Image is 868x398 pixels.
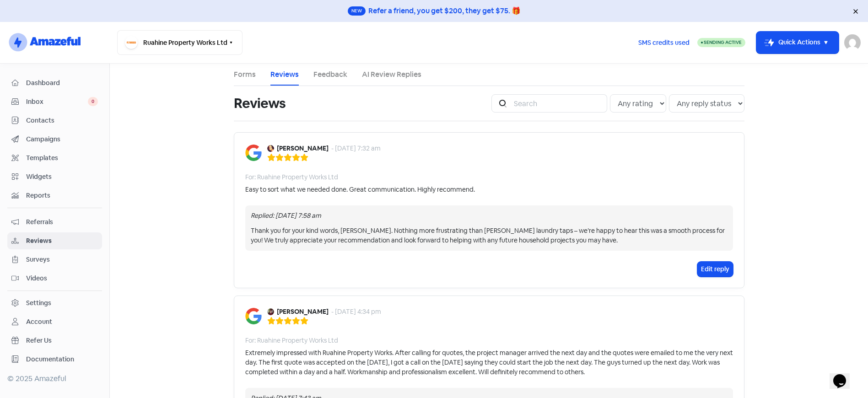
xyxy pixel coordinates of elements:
[7,93,102,110] a: Inbox 0
[270,69,299,80] a: Reviews
[7,251,102,268] a: Surveys
[362,69,421,80] a: AI Review Replies
[697,262,733,277] button: Edit reply
[245,172,338,182] div: For: Ruahine Property Works Ltd
[117,30,243,55] button: Ruahine Property Works Ltd
[245,308,262,324] img: Image
[26,274,98,283] span: Videos
[26,298,51,308] div: Settings
[631,37,697,47] a: SMS credits used
[26,255,98,264] span: Surveys
[26,336,98,345] span: Refer Us
[251,226,728,245] div: Thank you for your kind words, [PERSON_NAME]. Nothing more frustrating than [PERSON_NAME] laundry...
[245,348,733,377] div: Extremely impressed with Ruahine Property Works. After calling for quotes, the project manager ar...
[26,217,98,227] span: Referrals
[26,191,98,200] span: Reports
[7,150,102,167] a: Templates
[277,307,329,317] b: [PERSON_NAME]
[7,214,102,231] a: Referrals
[26,236,98,246] span: Reviews
[7,373,102,384] div: © 2025 Amazeful
[245,336,338,345] div: For: Ruahine Property Works Ltd
[697,37,745,48] a: Sending Active
[756,32,839,54] button: Quick Actions
[7,351,102,368] a: Documentation
[331,307,381,317] div: - [DATE] 4:34 pm
[331,144,381,153] div: - [DATE] 7:32 am
[704,39,742,45] span: Sending Active
[313,69,347,80] a: Feedback
[26,134,98,144] span: Campaigns
[267,308,274,315] img: Avatar
[234,89,286,118] h1: Reviews
[638,38,690,48] span: SMS credits used
[7,168,102,185] a: Widgets
[251,211,321,220] i: Replied: [DATE] 7:58 am
[88,97,98,106] span: 0
[7,295,102,312] a: Settings
[348,6,366,16] span: New
[7,75,102,91] a: Dashboard
[7,131,102,148] a: Campaigns
[7,232,102,249] a: Reviews
[26,78,98,88] span: Dashboard
[277,144,329,153] b: [PERSON_NAME]
[267,145,274,152] img: Avatar
[26,172,98,182] span: Widgets
[245,145,262,161] img: Image
[7,112,102,129] a: Contacts
[7,313,102,330] a: Account
[844,34,861,51] img: User
[508,94,607,113] input: Search
[26,153,98,163] span: Templates
[368,5,521,16] div: Refer a friend, you get $200, they get $75. 🎁
[830,361,859,389] iframe: chat widget
[7,270,102,287] a: Videos
[26,116,98,125] span: Contacts
[245,185,475,194] div: Easy to sort what we needed done. Great communication. Highly recommend.
[26,97,88,107] span: Inbox
[26,317,52,327] div: Account
[234,69,256,80] a: Forms
[7,187,102,204] a: Reports
[26,355,98,364] span: Documentation
[7,332,102,349] a: Refer Us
